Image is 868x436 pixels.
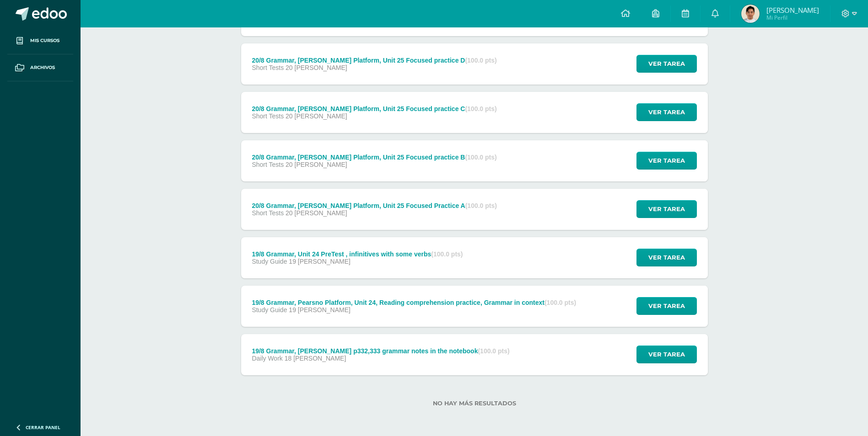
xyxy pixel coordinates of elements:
strong: (100.0 pts) [465,154,496,161]
span: Ver tarea [648,346,685,363]
div: 20/8 Grammar, [PERSON_NAME] Platform, Unit 25 Focused Practice A [252,202,497,209]
div: 20/8 Grammar, [PERSON_NAME] Platform, Unit 25 Focused practice B [252,154,496,161]
span: Short Tests [252,161,284,168]
button: Ver tarea [636,200,697,218]
span: Mi Perfil [766,14,819,21]
span: Short Tests [252,64,284,71]
span: 20 [PERSON_NAME] [286,209,347,217]
span: Ver tarea [648,298,685,314]
div: 20/8 Grammar, [PERSON_NAME] Platform, Unit 25 Focused practice C [252,105,496,112]
span: Ver tarea [648,55,685,72]
strong: (100.0 pts) [431,250,463,258]
span: 19 [PERSON_NAME] [289,306,350,314]
span: Study Guide [252,258,287,265]
strong: (100.0 pts) [478,347,509,355]
span: Archivos [30,64,55,71]
strong: (100.0 pts) [465,105,496,112]
span: Ver tarea [648,104,685,121]
span: [PERSON_NAME] [766,5,819,15]
span: Ver tarea [648,249,685,266]
span: 20 [PERSON_NAME] [286,161,347,168]
span: Ver tarea [648,152,685,169]
strong: (100.0 pts) [465,202,497,209]
span: 19 [PERSON_NAME] [289,258,350,265]
span: 20 [PERSON_NAME] [286,64,347,71]
button: Ver tarea [636,55,697,73]
button: Ver tarea [636,346,697,363]
button: Ver tarea [636,103,697,121]
a: Mis cursos [7,27,73,54]
span: Cerrar panel [26,424,60,431]
div: 20/8 Grammar, [PERSON_NAME] Platform, Unit 25 Focused practice D [252,57,496,64]
button: Ver tarea [636,152,697,170]
strong: (100.0 pts) [465,57,496,64]
span: 20 [PERSON_NAME] [286,112,347,120]
div: 19/8 Grammar, [PERSON_NAME] p332,333 grammar notes in the notebook [252,347,509,355]
span: Short Tests [252,112,284,120]
span: 18 [PERSON_NAME] [285,355,346,362]
label: No hay más resultados [241,400,708,407]
button: Ver tarea [636,297,697,315]
span: Daily Work [252,355,282,362]
a: Archivos [7,54,73,81]
button: Ver tarea [636,249,697,266]
div: 19/8 Grammar, Pearsno Platform, Unit 24, Reading comprehension practice, Grammar in context [252,299,576,306]
img: 3ef5ddf9f422fdfcafeb43ddfbc22940.png [741,5,760,23]
span: Study Guide [252,306,287,314]
span: Mis cursos [30,37,59,44]
div: 19/8 Grammar, Unit 24 PreTest , infinitives with some verbs [252,250,463,258]
span: Ver tarea [648,201,685,218]
span: Short Tests [252,209,284,217]
strong: (100.0 pts) [545,299,576,306]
